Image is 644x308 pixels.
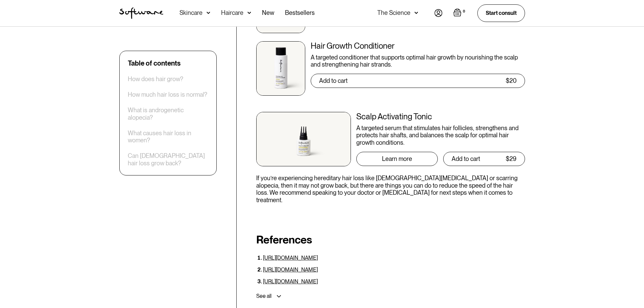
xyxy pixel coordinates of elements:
[461,8,467,15] div: 0
[319,77,348,84] div: Add to cart
[128,91,207,98] a: How much hair loss is normal?
[256,41,525,96] a: Hair Growth ConditionerA targeted conditioner that supports optimal hair growth by nourishing the...
[221,9,243,16] div: Haircare
[207,9,210,16] img: arrow down
[377,9,410,16] div: The Science
[256,233,525,246] h2: References
[128,106,208,121] a: What is androgenetic alopecia?
[356,124,525,146] div: A targeted serum that stimulates hair follicles, strengthens and protects hair shafts, and balanc...
[382,156,412,162] div: Learn more
[263,278,318,285] a: [URL][DOMAIN_NAME]
[256,293,271,300] div: See all
[263,266,318,273] a: [URL][DOMAIN_NAME]
[311,54,525,68] div: A targeted conditioner that supports optimal hair growth by nourishing the scalp and strengthenin...
[128,59,181,67] div: Table of contents
[128,75,183,83] a: How does hair grow?
[263,255,318,261] a: [URL][DOMAIN_NAME]
[180,9,202,16] div: Skincare
[414,9,418,16] img: arrow down
[453,8,467,18] a: Open empty cart
[256,112,525,166] a: Scalp Activating TonicA targeted serum that stimulates hair follicles, strengthens and protects h...
[128,152,208,167] a: Can [DEMOGRAPHIC_DATA] hair loss grow back?
[477,4,525,22] a: Start consult
[506,77,517,84] div: $20
[356,112,525,122] div: Scalp Activating Tonic
[119,7,163,19] img: Software Logo
[128,129,208,144] a: What causes hair loss in women?
[247,9,251,16] img: arrow down
[311,41,525,51] div: Hair Growth Conditioner
[256,174,525,204] p: If you’re experiencing hereditary hair loss like [DEMOGRAPHIC_DATA][MEDICAL_DATA] or scarring alo...
[119,7,163,19] a: home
